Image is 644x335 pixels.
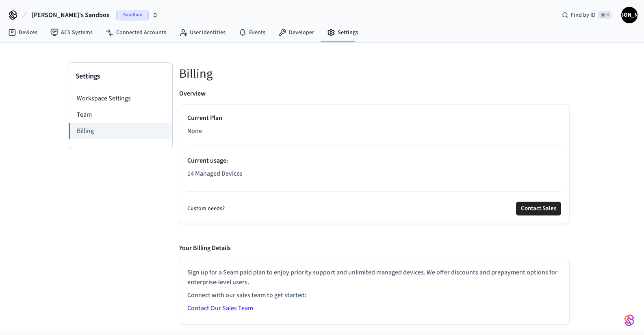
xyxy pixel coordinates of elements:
[179,243,231,253] p: Your Billing Details
[571,11,596,19] span: Find by ID
[187,202,561,215] div: Custom needs?
[624,314,634,327] img: SeamLogoGradient.69752ec5.svg
[187,268,561,287] p: Sign up for a Seam paid plan to enjoy priority support and unlimited managed devices. We offer di...
[187,304,253,313] a: Contact Our Sales Team
[179,89,206,98] p: Overview
[187,113,561,123] p: Current Plan
[99,25,173,40] a: Connected Accounts
[116,10,149,20] span: Sandbox
[179,65,569,82] h5: Billing
[516,202,561,215] button: Contact Sales
[622,8,637,22] span: [PERSON_NAME]
[621,7,637,23] button: [PERSON_NAME]
[69,90,172,107] li: Workspace Settings
[187,169,561,178] p: 14 Managed Devices
[555,8,618,22] div: Find by ID⌘ K
[44,25,99,40] a: ACS Systems
[232,25,272,40] a: Events
[2,25,44,40] a: Devices
[69,107,172,123] li: Team
[598,11,611,19] span: ⌘ K
[187,156,561,165] p: Current usage :
[272,25,321,40] a: Developer
[187,126,202,136] span: None
[173,25,232,40] a: User Identities
[32,10,110,20] span: [PERSON_NAME]'s Sandbox
[321,25,364,40] a: Settings
[69,123,172,139] li: Billing
[187,290,561,300] p: Connect with our sales team to get started:
[76,71,166,82] h3: Settings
